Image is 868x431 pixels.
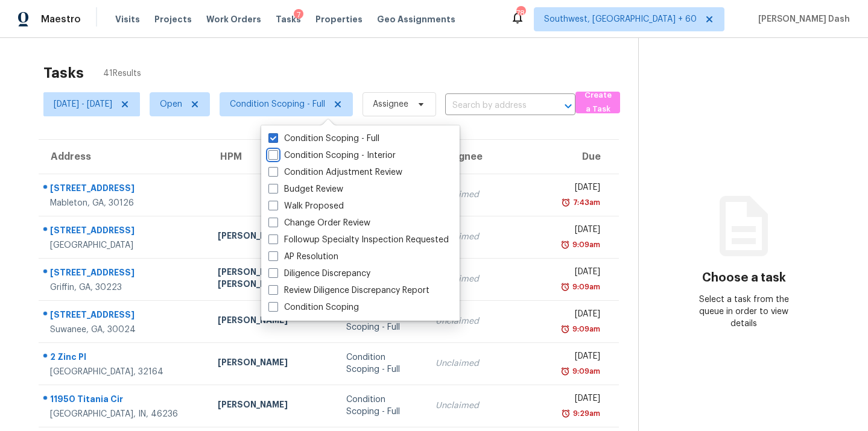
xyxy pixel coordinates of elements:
[560,365,570,377] img: Overdue Alarm Icon
[50,393,198,408] div: 11950 Titania Cir
[571,407,600,420] div: 9:29am
[50,266,198,282] div: [STREET_ADDRESS]
[218,266,327,293] div: [PERSON_NAME] [PERSON_NAME]
[276,15,301,24] span: Tasks
[208,140,337,174] th: HPM
[560,323,570,335] img: Overdue Alarm Icon
[564,181,601,197] div: [DATE]
[268,166,402,178] label: Condition Adjustment Review
[50,351,198,366] div: 2 Zinc Pl
[268,200,344,212] label: Walk Proposed
[268,183,343,195] label: Budget Review
[561,197,571,209] img: Overdue Alarm Icon
[753,13,850,25] span: [PERSON_NAME] Dash
[103,68,141,80] span: 41 Results
[571,197,600,209] div: 7:43am
[50,197,198,209] div: Mableton, GA, 30126
[564,350,601,365] div: [DATE]
[294,9,303,21] div: 7
[50,282,198,294] div: Griffin, GA, 30223
[373,98,408,110] span: Assignee
[581,89,614,116] span: Create a Task
[268,133,379,145] label: Condition Scoping - Full
[691,294,796,330] div: Select a task from the queue in order to view details
[315,13,363,25] span: Properties
[268,149,396,162] label: Condition Scoping - Interior
[54,98,112,110] span: [DATE] - [DATE]
[160,98,182,110] span: Open
[50,182,198,197] div: [STREET_ADDRESS]
[206,13,261,25] span: Work Orders
[50,366,198,378] div: [GEOGRAPHIC_DATA], 32164
[41,13,81,25] span: Maestro
[50,309,198,324] div: [STREET_ADDRESS]
[50,224,198,239] div: [STREET_ADDRESS]
[560,239,570,251] img: Overdue Alarm Icon
[516,7,525,19] div: 784
[218,356,327,371] div: [PERSON_NAME]
[218,314,327,329] div: [PERSON_NAME]
[268,301,359,313] label: Condition Scoping
[115,13,140,25] span: Visits
[230,98,325,110] span: Condition Scoping - Full
[570,281,600,293] div: 9:09am
[50,239,198,251] div: [GEOGRAPHIC_DATA]
[218,398,327,414] div: [PERSON_NAME]
[436,357,545,370] div: Unclaimed
[50,408,198,420] div: [GEOGRAPHIC_DATA], IN, 46236
[346,351,416,376] div: Condition Scoping - Full
[346,394,416,418] div: Condition Scoping - Full
[154,13,192,25] span: Projects
[564,266,601,281] div: [DATE]
[564,308,601,323] div: [DATE]
[268,251,338,263] label: AP Resolution
[575,92,620,113] button: Create a Task
[702,272,786,284] h3: Choose a task
[560,98,577,115] button: Open
[436,400,545,412] div: Unclaimed
[564,224,601,239] div: [DATE]
[218,230,327,245] div: [PERSON_NAME]
[50,324,198,336] div: Suwanee, GA, 30024
[554,140,619,174] th: Due
[426,140,554,174] th: Assignee
[445,96,542,115] input: Search by address
[436,315,545,327] div: Unclaimed
[544,13,697,25] span: Southwest, [GEOGRAPHIC_DATA] + 60
[268,234,449,246] label: Followup Specialty Inspection Requested
[436,273,545,285] div: Unclaimed
[268,217,370,229] label: Change Order Review
[436,231,545,243] div: Unclaimed
[377,13,455,25] span: Geo Assignments
[268,285,429,297] label: Review Diligence Discrepancy Report
[268,268,370,280] label: Diligence Discrepancy
[570,365,600,377] div: 9:09am
[560,281,570,293] img: Overdue Alarm Icon
[346,309,416,333] div: Condition Scoping - Full
[39,140,208,174] th: Address
[561,407,571,420] img: Overdue Alarm Icon
[43,67,84,79] h2: Tasks
[436,189,545,201] div: Unclaimed
[570,239,600,251] div: 9:09am
[570,323,600,335] div: 9:09am
[564,392,601,407] div: [DATE]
